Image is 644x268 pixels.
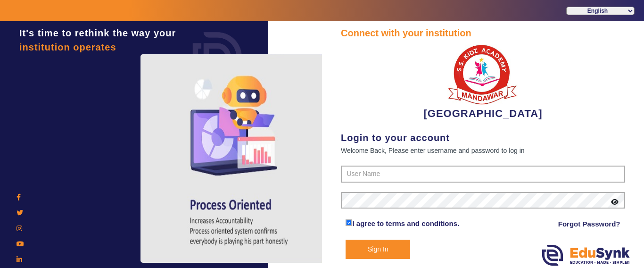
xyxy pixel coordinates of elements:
div: [GEOGRAPHIC_DATA] [341,40,625,121]
input: User Name [341,166,625,183]
img: b9104f0a-387a-4379-b368-ffa933cda262 [447,40,518,106]
button: Sign In [346,240,410,259]
span: It's time to rethink the way your [19,28,176,38]
a: Forgot Password? [558,218,620,230]
div: Welcome Back, Please enter username and password to log in [341,145,625,156]
div: Connect with your institution [341,26,625,40]
img: edusynk.png [542,245,630,266]
img: login.png [182,21,253,92]
span: institution operates [19,42,116,52]
img: login4.png [140,54,339,263]
a: I agree to terms and conditions. [352,219,459,227]
div: Login to your account [341,131,625,145]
